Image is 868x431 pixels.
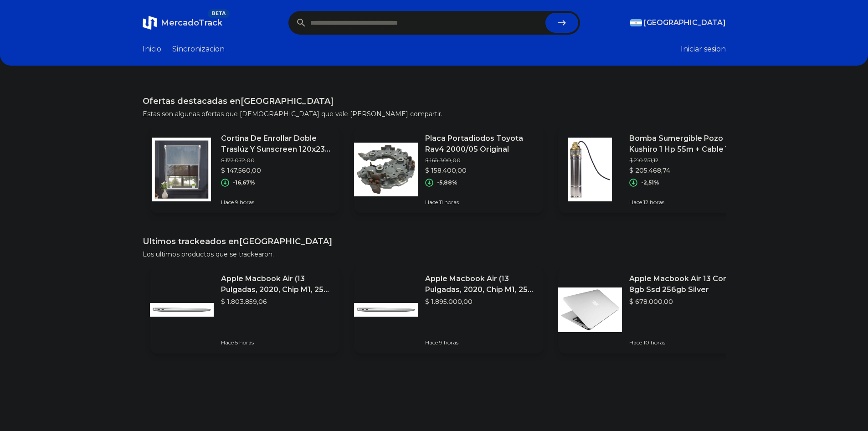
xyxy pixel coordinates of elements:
p: -2,51% [641,179,659,186]
p: Cortina De Enrollar Doble Traslúz Y Sunscreen 120x230 Roller [221,133,332,155]
p: $ 205.468,74 [629,166,740,175]
p: Hace 10 horas [629,339,740,346]
img: Argentina [630,19,642,26]
p: $ 168.300,00 [425,157,536,164]
span: MercadoTrack [161,18,222,28]
p: Estas son algunas ofertas que [DEMOGRAPHIC_DATA] que vale [PERSON_NAME] compartir. [143,109,726,118]
img: Featured image [354,138,418,201]
p: Hace 5 horas [221,339,332,346]
img: MercadoTrack [143,15,157,30]
h1: Ultimos trackeados en [GEOGRAPHIC_DATA] [143,235,726,248]
p: $ 1.895.000,00 [425,297,536,306]
p: Apple Macbook Air 13 Core I5 8gb Ssd 256gb Silver [629,273,740,295]
span: BETA [208,9,229,18]
img: Featured image [150,278,214,342]
p: Apple Macbook Air (13 Pulgadas, 2020, Chip M1, 256 Gb De Ssd, 8 Gb De Ram) - Plata [425,273,536,295]
p: $ 210.751,12 [629,157,740,164]
p: $ 177.072,00 [221,157,332,164]
a: Featured imageCortina De Enrollar Doble Traslúz Y Sunscreen 120x230 Roller$ 177.072,00$ 147.560,0... [150,126,339,213]
p: Apple Macbook Air (13 Pulgadas, 2020, Chip M1, 256 Gb De Ssd, 8 Gb De Ram) - Plata [221,273,332,295]
p: Hace 9 horas [425,339,536,346]
a: Featured imageBomba Sumergible Pozo Kushiro 1 Hp 55m + Cable Y Tablero 220$ 210.751,12$ 205.468,7... [558,126,748,213]
p: $ 678.000,00 [629,297,740,306]
a: Featured imageApple Macbook Air (13 Pulgadas, 2020, Chip M1, 256 Gb De Ssd, 8 Gb De Ram) - Plata$... [150,266,339,354]
p: -16,67% [233,179,255,186]
img: Featured image [558,138,622,201]
a: Inicio [143,44,161,55]
p: -5,88% [437,179,457,186]
a: MercadoTrackBETA [143,15,222,30]
p: Los ultimos productos que se trackearon. [143,250,726,259]
p: $ 147.560,00 [221,166,332,175]
a: Sincronizacion [172,44,225,55]
p: Placa Portadiodos Toyota Rav4 2000/05 Original [425,133,536,155]
p: Hace 12 horas [629,199,740,206]
img: Featured image [354,278,418,342]
img: Featured image [558,278,622,342]
p: $ 1.803.859,06 [221,297,332,306]
a: Featured imagePlaca Portadiodos Toyota Rav4 2000/05 Original$ 168.300,00$ 158.400,00-5,88%Hace 11... [354,126,544,213]
button: [GEOGRAPHIC_DATA] [630,17,726,28]
button: Iniciar sesion [681,44,726,55]
h1: Ofertas destacadas en [GEOGRAPHIC_DATA] [143,95,726,108]
p: Hace 11 horas [425,199,536,206]
span: [GEOGRAPHIC_DATA] [644,17,726,28]
p: Bomba Sumergible Pozo Kushiro 1 Hp 55m + Cable Y Tablero 220 [629,133,740,155]
img: Featured image [150,138,214,201]
p: Hace 9 horas [221,199,332,206]
p: $ 158.400,00 [425,166,536,175]
a: Featured imageApple Macbook Air (13 Pulgadas, 2020, Chip M1, 256 Gb De Ssd, 8 Gb De Ram) - Plata$... [354,266,544,354]
a: Featured imageApple Macbook Air 13 Core I5 8gb Ssd 256gb Silver$ 678.000,00Hace 10 horas [558,266,748,354]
